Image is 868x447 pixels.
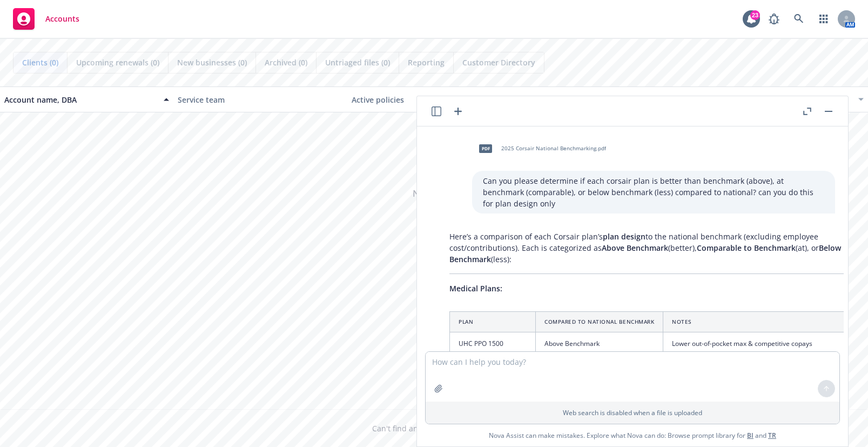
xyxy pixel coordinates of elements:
div: Service team [178,94,342,105]
span: Nova Assist can make mistakes. Explore what Nova can do: Browse prompt library for and [489,424,776,446]
p: Web search is disabled when a file is uploaded [432,408,833,417]
div: Closest renewal date [699,94,852,105]
p: Can you please determine if each corsair plan is better than benchmark (above), at benchmark (com... [483,175,824,209]
div: Account name, DBA [4,94,157,105]
div: Total premiums [525,94,678,105]
div: pdf2025 Corsair National Benchmarking.pdf [472,135,608,162]
button: Service team [173,86,347,112]
a: Report a Bug [763,8,785,30]
span: Comparable to Benchmark [697,243,796,253]
span: Accounts [45,15,79,23]
th: Plan [450,312,536,332]
span: Medical Plans: [449,283,502,293]
a: BI [747,431,753,440]
td: UHC PPO 1500 [450,332,536,355]
span: New businesses (0) [177,57,247,68]
span: Reporting [408,57,445,68]
span: Above Benchmark [602,243,668,253]
th: Compared to National Benchmark [536,312,663,332]
span: pdf [479,144,492,152]
div: Active policies [352,94,516,105]
span: Clients (0) [22,57,58,68]
td: Above Benchmark [536,332,663,355]
span: Archived (0) [265,57,307,68]
span: Can't find an account? [372,423,496,434]
span: plan design [603,231,645,242]
a: Accounts [9,4,84,34]
button: Closest renewal date [695,86,868,112]
span: Customer Directory [462,57,535,68]
button: Active policies [347,86,521,112]
a: Search [788,8,810,30]
span: Untriaged files (0) [325,57,390,68]
span: Upcoming renewals (0) [76,57,159,68]
a: TR [768,431,776,440]
button: Total premiums [521,86,694,112]
span: 2025 Corsair National Benchmarking.pdf [501,145,606,152]
a: Switch app [813,8,835,30]
div: 23 [750,10,760,20]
